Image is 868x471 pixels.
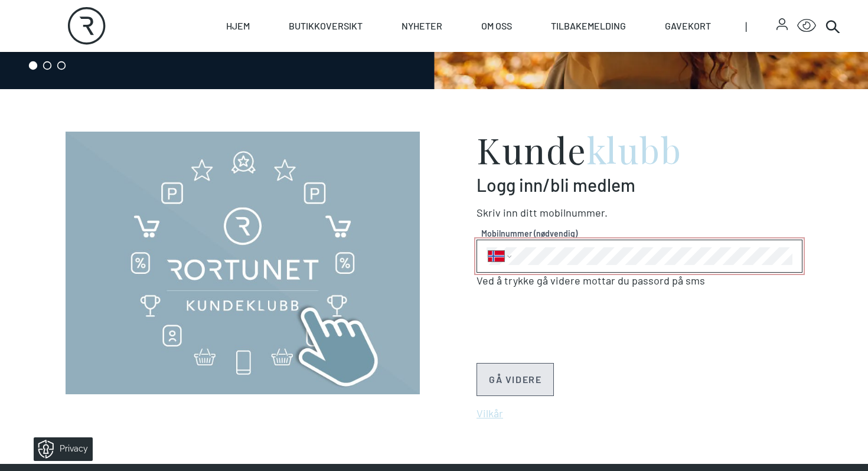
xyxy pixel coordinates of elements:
button: GÅ VIDERE [477,363,554,396]
button: Vilkår [477,405,503,421]
p: Logg inn/bli medlem [477,174,802,195]
span: klubb [587,126,682,173]
h2: Kunde [477,132,802,167]
button: Open Accessibility Menu [797,17,816,35]
iframe: Manage Preferences [12,433,108,465]
span: Mobilnummer . [540,206,608,219]
p: Skriv inn ditt [477,205,802,221]
span: Mobilnummer (nødvendig) [481,227,798,240]
p: Ved å trykke gå videre mottar du passord på sms [477,273,802,289]
iframe: reCAPTCHA [477,308,656,354]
